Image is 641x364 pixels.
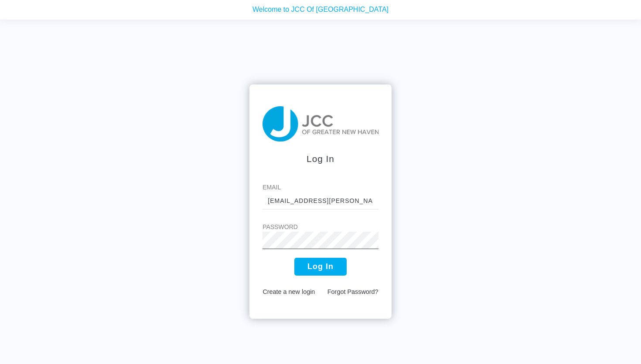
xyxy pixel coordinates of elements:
a: Create a new login [263,288,315,295]
p: Welcome to JCC Of [GEOGRAPHIC_DATA] [7,2,634,13]
label: Email [263,183,378,192]
a: Forgot Password? [327,288,378,295]
div: Log In [263,152,378,165]
img: taiji-logo.png [263,106,378,142]
button: Log In [294,258,347,276]
input: johnny@email.com [263,192,378,209]
label: Password [263,222,378,232]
